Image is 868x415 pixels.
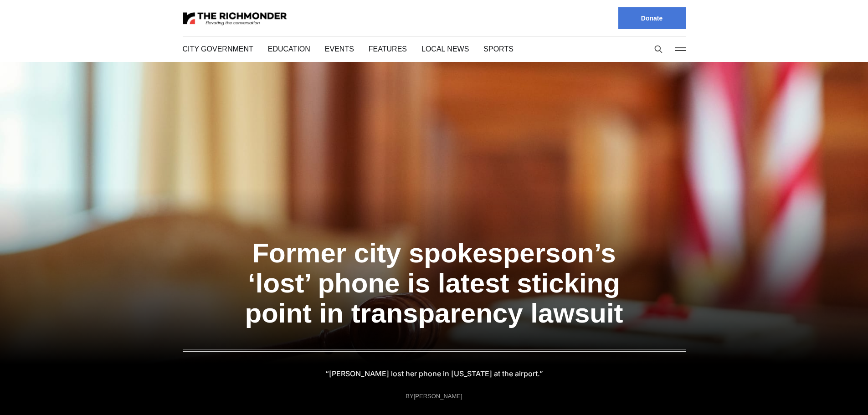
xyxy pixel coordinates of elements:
a: Donate [618,7,686,29]
p: “[PERSON_NAME] lost her phone in [US_STATE] at the airport.” [332,367,537,380]
div: By [406,393,462,400]
button: Search this site [652,42,665,56]
a: Sports [474,44,502,54]
a: Events [323,44,349,54]
iframe: portal-trigger [791,370,868,415]
a: Local News [414,44,459,54]
a: Education [266,44,308,54]
a: [PERSON_NAME] [413,392,462,400]
a: City Government [183,44,251,54]
a: Former city spokesperson’s ‘lost’ phone is latest sticking point in transparency lawsuit [232,204,636,333]
a: Features [364,44,400,54]
img: The Richmonder [183,10,288,26]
